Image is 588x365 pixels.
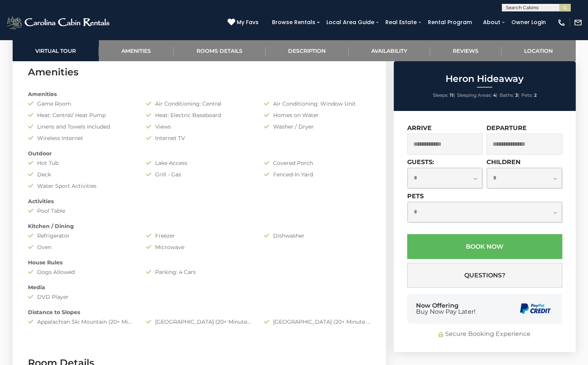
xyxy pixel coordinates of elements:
[407,124,432,132] label: Arrive
[430,40,501,61] a: Reviews
[22,232,140,240] div: Refrigerator
[416,303,475,315] div: Now Offering
[22,207,140,215] div: Pool Table
[13,40,99,61] a: Virtual Tour
[22,308,377,316] div: Distance to Slopes
[22,134,140,142] div: Wireless Internet
[22,243,140,251] div: Oven
[22,100,140,108] div: Game Room
[22,123,140,130] div: Linens and Towels Included
[258,111,376,119] div: Homes on Water
[416,309,475,315] span: Buy Now Pay Later!
[140,100,258,108] div: Air Conditioning: Central
[268,16,319,28] a: Browse Rentals
[258,123,376,130] div: Washer / Dryer
[258,100,376,108] div: Air Conditioning: Window Unit
[22,268,140,276] div: Dogs Allowed
[237,18,259,26] span: My Favs
[500,90,519,100] li: |
[140,243,258,251] div: Microwave
[521,92,533,98] span: Pets:
[479,16,504,28] a: About
[140,171,258,178] div: Grill - Gas
[22,150,377,157] div: Outdoor
[265,40,349,61] a: Description
[493,92,496,98] strong: 4
[140,134,258,142] div: Internet TV
[457,92,492,98] span: Sleeping Areas:
[22,171,140,178] div: Deck
[407,263,562,288] button: Questions?
[228,18,260,27] a: My Favs
[534,92,537,98] strong: 2
[501,40,576,61] a: Location
[22,90,377,98] div: Amenities
[22,293,140,301] div: DVD Player
[258,159,376,167] div: Covered Porch
[22,259,377,266] div: House Rules
[28,65,371,79] h3: Amenities
[396,74,574,84] h2: Heron Hideaway
[508,16,550,28] a: Owner Login
[500,92,514,98] span: Baths:
[140,111,258,119] div: Heat: Electric Baseboard
[140,123,258,130] div: Views
[258,232,376,240] div: Dishwasher
[574,18,582,27] img: mail-regular-white.png
[424,16,476,28] a: Rental Program
[22,111,140,119] div: Heat: Central/ Heat Pump
[433,90,455,100] li: |
[486,124,527,132] label: Departure
[349,40,430,61] a: Availability
[6,15,112,30] img: White-1-2.png
[258,318,376,326] div: [GEOGRAPHIC_DATA] (20+ Minute Drive)
[457,90,498,100] li: |
[515,92,518,98] strong: 3
[22,197,377,205] div: Activities
[450,92,454,98] strong: 11
[22,318,140,326] div: Appalachian Ski Mountain (20+ Minute Drive)
[382,16,421,28] a: Real Estate
[22,182,140,190] div: Water Sport Activities
[22,222,377,230] div: Kitchen / Dining
[407,158,434,166] label: Guests:
[407,330,562,339] div: Secure Booking Experience
[486,158,521,166] label: Children
[140,318,258,326] div: [GEOGRAPHIC_DATA] (20+ Minutes Drive)
[174,40,265,61] a: Rooms Details
[323,16,378,28] a: Local Area Guide
[22,159,140,167] div: Hot Tub
[140,232,258,240] div: Freezer
[557,18,566,27] img: phone-regular-white.png
[258,171,376,178] div: Fenced-In Yard
[407,192,424,200] label: Pets
[433,92,449,98] span: Sleeps:
[99,40,174,61] a: Amenities
[22,284,377,291] div: Media
[407,234,562,259] button: Book Now
[140,159,258,167] div: Lake Access
[140,268,258,276] div: Parking: 4 Cars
